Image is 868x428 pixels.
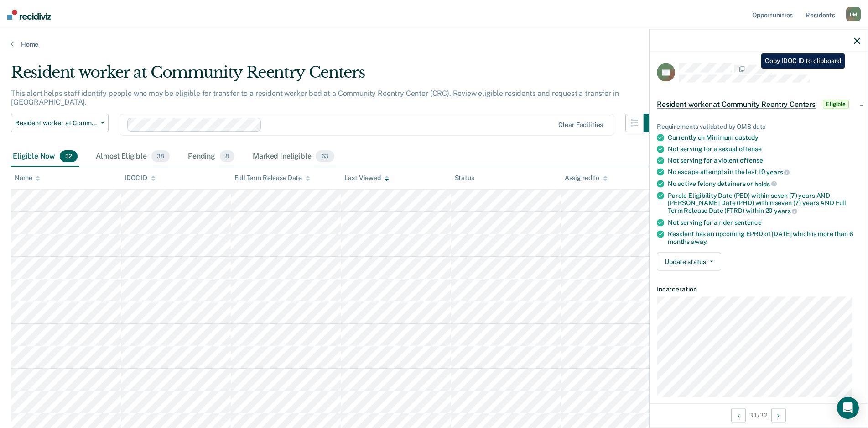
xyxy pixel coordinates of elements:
[657,122,860,130] div: Requirements validated by OMS data
[455,174,474,182] div: Status
[316,150,334,162] span: 63
[650,403,868,427] div: 31 / 32
[837,397,859,419] div: Open Intercom Messenger
[234,174,310,182] div: Full Term Release Date
[11,40,857,48] a: Home
[823,100,849,109] span: Eligible
[740,157,763,164] span: offense
[151,150,170,162] span: 38
[125,174,156,182] div: IDOC ID
[668,134,860,142] div: Currently on Minimum
[344,174,389,182] div: Last Viewed
[735,134,759,141] span: custody
[668,180,860,188] div: No active felony detainers or
[558,121,603,129] div: Clear facilities
[11,63,662,89] div: Resident worker at Community Reentry Centers
[251,147,336,167] div: Marked Ineligible
[94,147,172,167] div: Almost Eligible
[774,207,797,214] span: years
[15,119,97,127] span: Resident worker at Community Reentry Centers
[668,230,860,245] div: Resident has an upcoming EPRD of [DATE] which is more than 6 months
[731,408,746,423] button: Previous Opportunity
[691,238,707,245] span: away.
[766,169,790,176] span: years
[11,89,619,106] p: This alert helps staff identify people who may be eligible for transfer to a resident worker bed ...
[657,100,816,109] span: Resident worker at Community Reentry Centers
[771,408,786,423] button: Next Opportunity
[7,10,51,20] img: Recidiviz
[668,157,860,164] div: Not serving for a violent
[657,285,860,293] dt: Incarceration
[668,191,860,215] div: Parole Eligibility Date (PED) within seven (7) years AND [PERSON_NAME] Date (PHD) within seven (7...
[668,218,860,226] div: Not serving for a rider
[220,150,234,162] span: 8
[650,90,868,119] div: Resident worker at Community Reentry CentersEligible
[657,253,721,271] button: Update status
[565,174,608,182] div: Assigned to
[668,168,860,176] div: No escape attempts in the last 10
[668,145,860,153] div: Not serving for a sexual
[846,7,861,21] div: D M
[186,147,236,167] div: Pending
[734,218,762,226] span: sentence
[15,174,40,182] div: Name
[60,150,78,162] span: 32
[754,180,777,187] span: holds
[739,145,762,153] span: offense
[11,147,79,167] div: Eligible Now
